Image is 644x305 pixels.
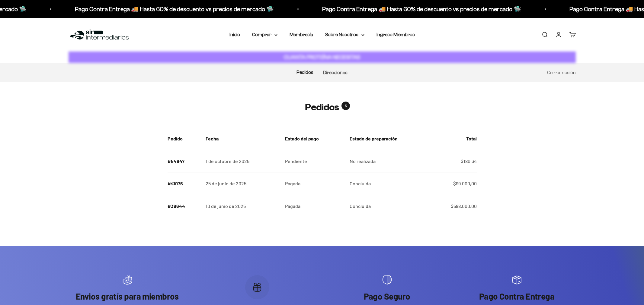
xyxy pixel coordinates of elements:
a: Inicio [229,32,240,37]
th: Total [431,127,477,150]
th: Fecha [201,127,280,150]
p: Pago Contra Entrega [458,291,576,302]
td: $99.000,00 [431,172,477,195]
p: Pago Seguro [328,291,446,302]
td: #39644 [168,195,201,217]
span: 3 [341,102,350,110]
p: Envios gratís para miembros [69,291,186,302]
a: Membresía [290,32,313,37]
th: Pedido [168,127,201,150]
strong: CUANTA PROTEÍNA NECESITAS [284,54,360,60]
td: $180,34 [431,150,477,172]
td: 1 de octubre de 2025 [201,150,280,172]
h1: Pedidos [305,102,339,113]
p: Pago Contra Entrega 🚚 Hasta 60% de descuento vs precios de mercado 🛸 [37,4,236,14]
summary: Comprar [252,31,277,39]
a: Pedidos [296,70,313,75]
td: Pagada [280,195,345,217]
a: Direcciones [323,70,348,75]
th: Estado de preparación [345,127,431,150]
td: 25 de junio de 2025 [201,172,280,195]
p: Pago Contra Entrega 🚚 Hasta 60% de descuento vs precios de mercado 🛸 [284,4,483,14]
a: Cerrar sesión [547,70,576,75]
td: $588.000,00 [431,195,477,217]
td: Pendiente [280,150,345,172]
td: 10 de junio de 2025 [201,195,280,217]
th: Estado del pago [280,127,345,150]
a: Ingreso Miembros [376,32,415,37]
summary: Sobre Nosotros [325,31,364,39]
td: No realizada [345,150,431,172]
td: Concluida [345,195,431,217]
td: Concluida [345,172,431,195]
td: Pagada [280,172,345,195]
td: #41076 [168,172,201,195]
td: #54847 [168,150,201,172]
